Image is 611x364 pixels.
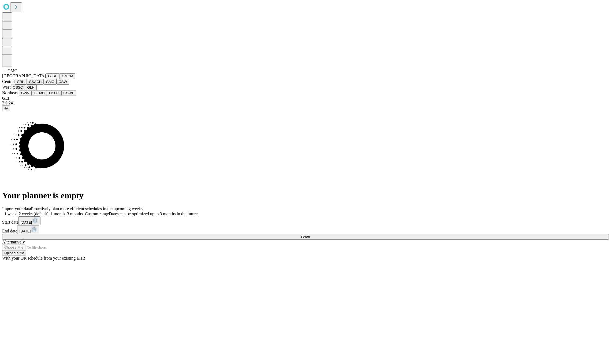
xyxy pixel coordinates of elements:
span: [DATE] [19,229,31,233]
span: West [2,85,11,89]
span: GMC [8,68,17,73]
button: OSW [57,79,69,85]
button: GSACH [27,79,44,85]
button: GSWB [61,90,77,96]
span: 3 months [67,212,83,216]
button: GBH [15,79,27,85]
button: [DATE] [18,216,40,225]
span: @ [4,106,8,110]
button: OSCP [47,90,61,96]
button: Fetch [2,234,609,240]
button: GMC [44,79,56,85]
div: GEI [2,96,609,101]
span: Proactively plan more efficient schedules in the upcoming weeks. [31,206,144,211]
span: With your OR schedule from your existing EHR [2,256,85,260]
button: GMCM [60,73,75,79]
span: [DATE] [21,220,32,224]
button: OSSC [11,85,25,90]
span: Import your data [2,206,31,211]
span: 1 month [51,212,65,216]
span: Alternatively [2,240,25,244]
button: GJSH [46,73,60,79]
span: 1 week [4,212,17,216]
span: Custom range [85,212,109,216]
span: Dates can be optimized up to 3 months in the future. [109,212,199,216]
h1: Your planner is empty [2,191,609,201]
span: Central [2,79,15,84]
button: [DATE] [17,225,39,234]
span: Northeast [2,90,19,95]
div: Start date [2,216,609,225]
button: @ [2,105,10,111]
span: 2 weeks (default) [19,212,49,216]
span: Fetch [301,235,310,239]
button: GLH [25,85,36,90]
span: [GEOGRAPHIC_DATA] [2,74,46,78]
div: End date [2,225,609,234]
button: Upload a file [2,250,26,256]
div: 2.0.241 [2,101,609,105]
button: GCMC [32,90,47,96]
button: GWV [19,90,32,96]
